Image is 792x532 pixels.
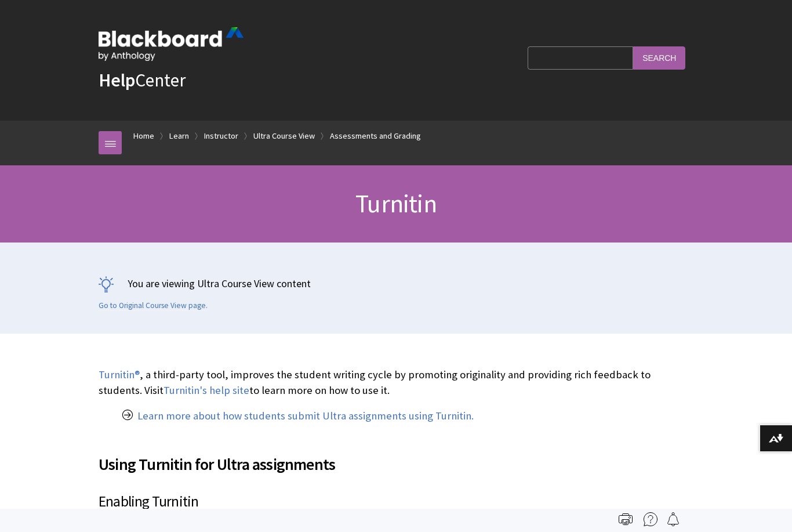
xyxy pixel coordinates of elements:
img: Print [619,512,633,526]
img: Follow this page [666,512,680,526]
h3: Enabling Turnitin [99,491,693,513]
p: You are viewing Ultra Course View content [99,276,693,291]
a: Learn [169,129,189,143]
span: Turnitin [355,187,437,219]
a: Ultra Course View [253,129,315,143]
strong: Help [99,68,135,92]
p: , a third-party tool, improves the student writing cycle by promoting originality and providing r... [99,367,693,397]
a: Turnitin® [99,368,140,382]
a: Instructor [204,129,238,143]
span: Using Turnitin for Ultra assignments [99,452,693,476]
a: Assessments and Grading [330,129,421,143]
img: More help [644,512,657,526]
input: Search [633,46,685,69]
a: Home [133,129,154,143]
a: Turnitin's help site [164,383,249,397]
a: HelpCenter [99,68,186,92]
img: Blackboard by Anthology [99,27,244,61]
a: Learn more about how students submit Ultra assignments using Turnitin. [137,409,474,423]
a: Go to Original Course View page. [99,301,208,311]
